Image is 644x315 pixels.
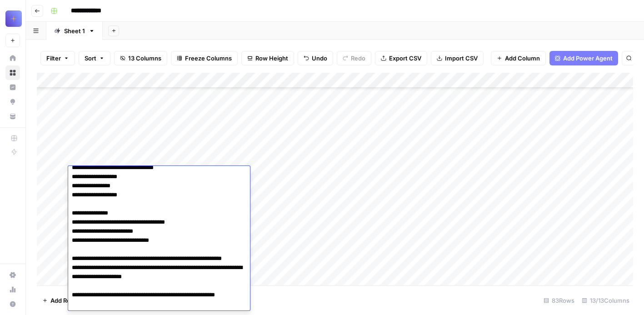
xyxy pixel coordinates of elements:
img: PC Logo [5,10,22,27]
span: Add Column [505,54,540,63]
span: Import CSV [445,54,478,63]
a: Your Data [5,109,20,124]
button: Import CSV [431,51,484,65]
button: Export CSV [375,51,427,65]
button: Freeze Columns [171,51,238,65]
div: Sheet 1 [64,26,85,35]
a: Settings [5,268,20,282]
button: Filter [40,51,75,65]
button: Add Row [37,293,81,308]
span: Filter [46,54,61,63]
span: Undo [312,54,327,63]
button: Undo [298,51,333,65]
button: 13 Columns [114,51,167,65]
span: Add Row [50,296,75,305]
button: Redo [337,51,371,65]
a: Opportunities [5,95,20,109]
a: Insights [5,80,20,95]
a: Usage [5,282,20,297]
span: Export CSV [389,54,421,63]
button: Add Power Agent [549,51,618,65]
a: Browse [5,65,20,80]
button: Row Height [241,51,294,65]
span: Sort [85,54,96,63]
button: Sort [79,51,110,65]
div: 83 Rows [540,293,578,308]
span: Redo [351,54,365,63]
button: Add Column [491,51,546,65]
span: Freeze Columns [185,54,232,63]
span: Row Height [255,54,288,63]
button: Help + Support [5,297,20,311]
a: Sheet 1 [46,22,103,40]
a: Home [5,51,20,65]
div: 13/13 Columns [578,293,633,308]
span: Add Power Agent [563,54,613,63]
span: 13 Columns [128,54,161,63]
button: Workspace: PC [5,7,20,30]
